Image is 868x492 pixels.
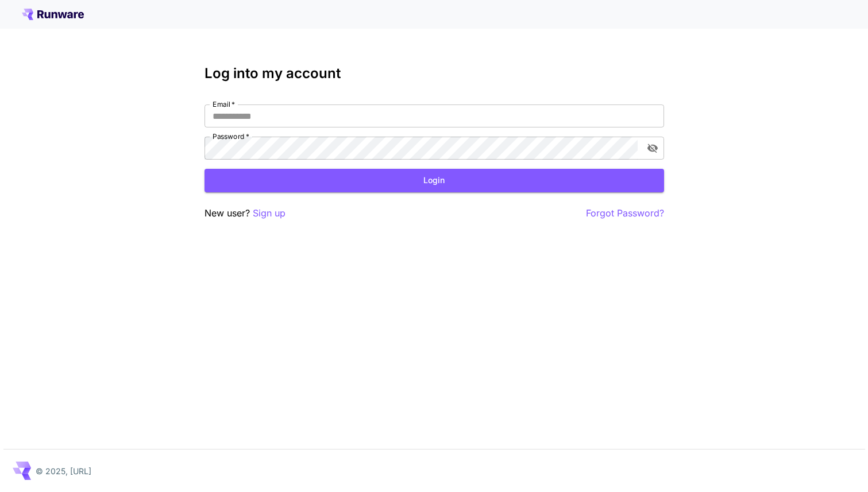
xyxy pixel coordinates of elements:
[36,465,91,477] p: © 2025, [URL]
[642,138,663,158] button: toggle password visibility
[213,99,235,109] label: Email
[205,169,664,192] button: Login
[253,206,286,220] button: Sign up
[213,131,249,141] label: Password
[205,206,286,220] p: New user?
[205,65,664,82] h3: Log into my account
[586,206,664,220] button: Forgot Password?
